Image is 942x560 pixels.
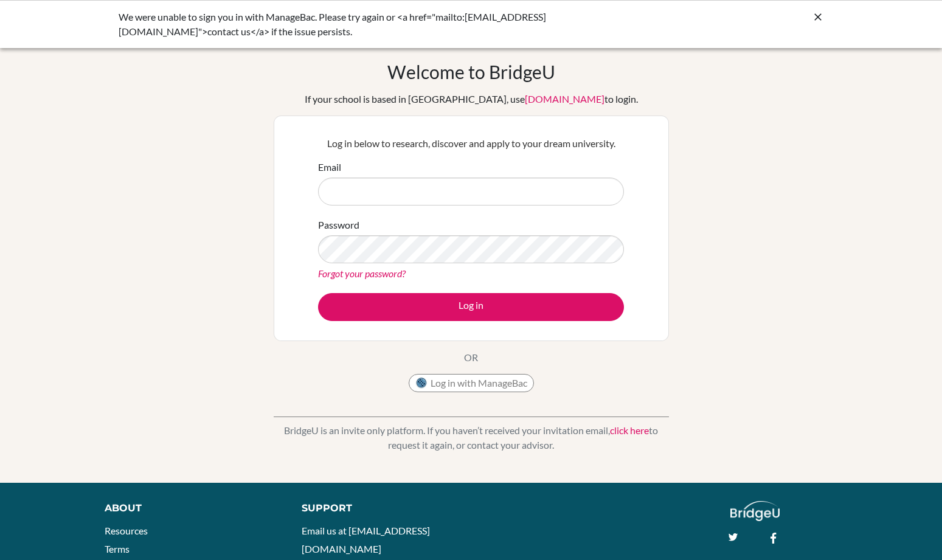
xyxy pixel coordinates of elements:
[105,525,148,536] a: Resources
[105,543,130,555] a: Terms
[387,61,555,83] h1: Welcome to BridgeU
[730,501,780,521] img: logo_white@2x-f4f0deed5e89b7ecb1c2cc34c3e3d731f90f0f143d5ea2071677605dd97b5244.png
[302,501,459,516] div: Support
[409,374,534,392] button: Log in with ManageBac
[318,293,624,321] button: Log in
[318,218,359,232] label: Password
[318,160,341,175] label: Email
[610,424,649,436] a: click here
[464,350,478,365] p: OR
[119,10,642,39] div: We were unable to sign you in with ManageBac. Please try again or <a href="mailto:[EMAIL_ADDRESS]...
[318,136,624,151] p: Log in below to research, discover and apply to your dream university.
[318,268,406,279] a: Forgot your password?
[274,423,669,452] p: BridgeU is an invite only platform. If you haven’t received your invitation email, to request it ...
[525,93,604,105] a: [DOMAIN_NAME]
[302,525,430,555] a: Email us at [EMAIL_ADDRESS][DOMAIN_NAME]
[305,92,638,106] div: If your school is based in [GEOGRAPHIC_DATA], use to login.
[105,501,274,516] div: About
